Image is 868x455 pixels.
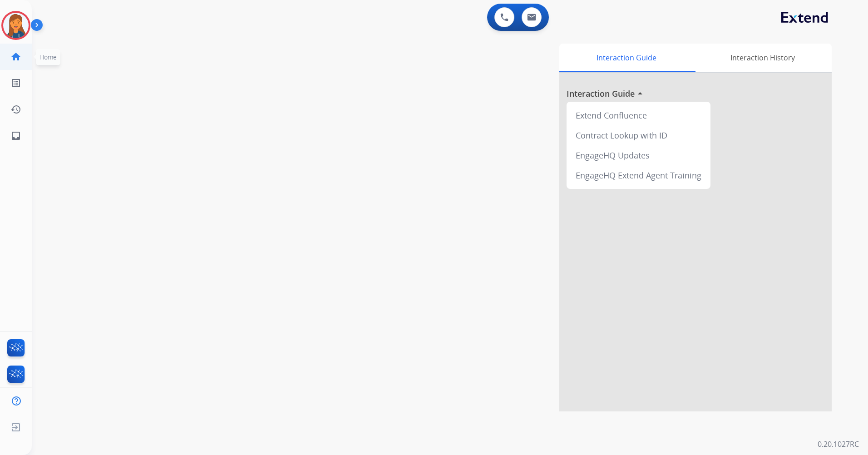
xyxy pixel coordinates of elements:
mat-icon: history [10,104,21,115]
span: Home [39,53,57,61]
img: avatar [3,13,29,38]
mat-icon: home [10,51,21,62]
mat-icon: list_alt [10,78,21,89]
div: Contract Lookup with ID [570,125,707,145]
div: Interaction History [693,44,832,72]
div: Interaction Guide [559,44,693,72]
mat-icon: inbox [10,130,21,141]
div: EngageHQ Updates [570,145,707,165]
div: EngageHQ Extend Agent Training [570,165,707,185]
div: Extend Confluence [570,105,707,125]
p: 0.20.1027RC [818,439,859,450]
